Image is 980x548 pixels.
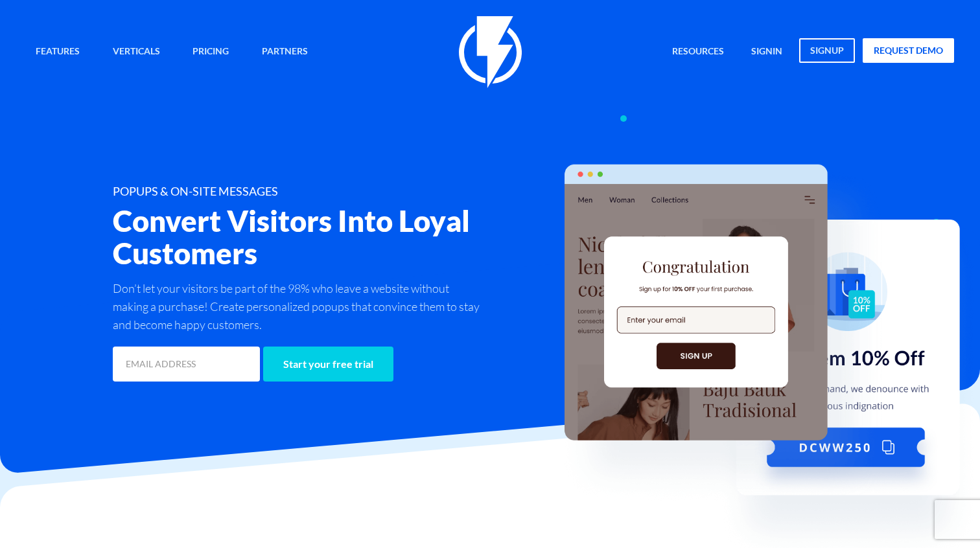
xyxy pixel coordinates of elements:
[799,38,855,63] a: signup
[263,347,393,382] input: Start your free trial
[26,38,89,66] a: Features
[113,205,480,269] h2: Convert Visitors Into Loyal Customers
[113,279,480,334] p: Don’t let your visitors be part of the 98% who leave a website without making a purchase! Create ...
[113,347,260,382] input: EMAIL ADDRESS
[183,38,239,66] a: Pricing
[662,38,734,66] a: Resources
[113,185,480,198] h1: POPUPS & ON-SITE MESSAGES
[863,38,954,63] a: request demo
[252,38,318,66] a: Partners
[741,38,792,66] a: signin
[103,38,170,66] a: Verticals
